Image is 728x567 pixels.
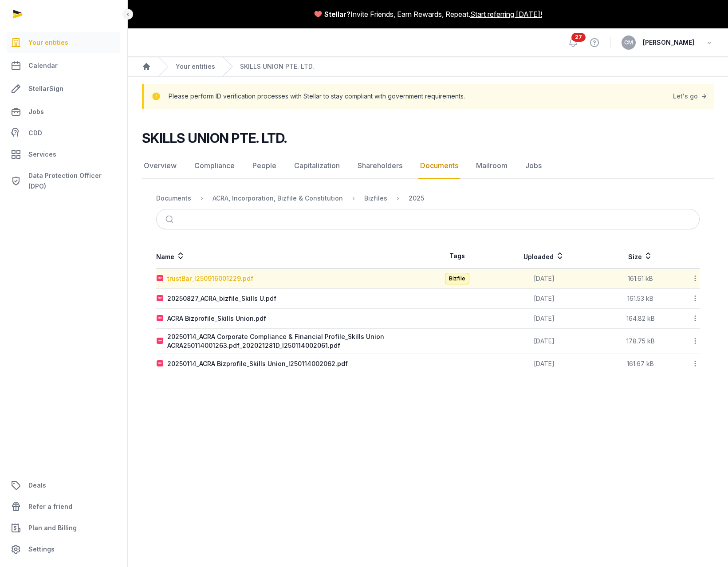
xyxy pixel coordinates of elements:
div: Bizfiles [364,194,387,203]
div: trustBar_I250916001229.pdf [167,274,253,283]
span: Deals [28,480,46,491]
a: Mailroom [474,153,509,179]
a: Data Protection Officer (DPO) [7,167,120,195]
td: 164.82 kB [602,309,680,329]
span: [DATE] [534,275,555,282]
img: pdf.svg [157,275,164,282]
button: CM [622,35,636,50]
span: CM [624,40,633,45]
div: ACRA, Incorporation, Bizfile & Constitution [212,194,343,203]
th: Tags [428,244,487,269]
img: pdf.svg [157,315,164,322]
span: Stellar? [324,9,350,20]
span: [DATE] [534,295,555,302]
a: CDD [7,124,120,142]
a: Refer a friend [7,496,120,517]
a: Settings [7,539,120,560]
a: Start referring [DATE]! [470,9,542,20]
span: Calendar [28,60,58,71]
td: 161.53 kB [602,289,680,309]
a: Overview [142,153,178,179]
a: Jobs [7,101,120,122]
span: Services [28,149,56,160]
a: Deals [7,475,120,496]
iframe: Chat Widget [568,464,728,567]
a: Capitalization [292,153,342,179]
td: 161.61 kB [602,269,680,289]
a: Documents [418,153,460,179]
span: CDD [28,128,42,138]
th: Size [602,244,680,269]
a: People [251,153,278,179]
span: Jobs [28,106,44,117]
span: Data Protection Officer (DPO) [28,170,117,192]
span: Plan and Billing [28,523,77,533]
a: Jobs [523,153,543,179]
span: [DATE] [534,360,555,367]
div: 2025 [409,194,424,203]
span: [DATE] [534,337,555,345]
a: SKILLS UNION PTE. LTD. [240,62,314,71]
nav: Breadcrumb [128,57,728,77]
a: StellarSign [7,78,120,99]
span: Refer a friend [28,501,72,512]
nav: Tabs [142,153,714,179]
span: 27 [571,33,586,42]
a: Your entities [7,32,120,53]
a: Shareholders [356,153,404,179]
nav: Breadcrumb [156,188,700,209]
div: 20250114_ACRA Bizprofile_Skills Union_I250114002062.pdf [167,359,348,368]
th: Uploaded [486,244,601,269]
div: ACRA Bizprofile_Skills Union.pdf [167,314,266,323]
span: Settings [28,544,55,555]
span: [PERSON_NAME] [643,37,694,48]
td: 161.67 kB [602,354,680,374]
a: Calendar [7,55,120,76]
span: Your entities [28,37,68,48]
div: 20250114_ACRA Corporate Compliance & Financial Profile_Skills Union ACRA250114001263.pdf_20202128... [167,332,428,350]
button: Submit [160,209,181,229]
a: Compliance [193,153,236,179]
th: Name [156,244,428,269]
div: 20250827_ACRA_bizfile_Skills U.pdf [167,294,276,303]
a: Services [7,144,120,165]
td: 178.75 kB [602,329,680,354]
p: Please perform ID verification processes with Stellar to stay compliant with government requireme... [169,90,465,102]
span: Bizfile [445,273,469,284]
a: Let's go [673,90,708,102]
div: Documents [156,194,191,203]
h2: SKILLS UNION PTE. LTD. [142,130,287,146]
img: pdf.svg [157,295,164,302]
a: Plan and Billing [7,517,120,539]
span: StellarSign [28,83,63,94]
span: [DATE] [534,315,555,322]
a: Your entities [176,62,215,71]
img: pdf.svg [157,360,164,367]
img: pdf.svg [157,338,164,345]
